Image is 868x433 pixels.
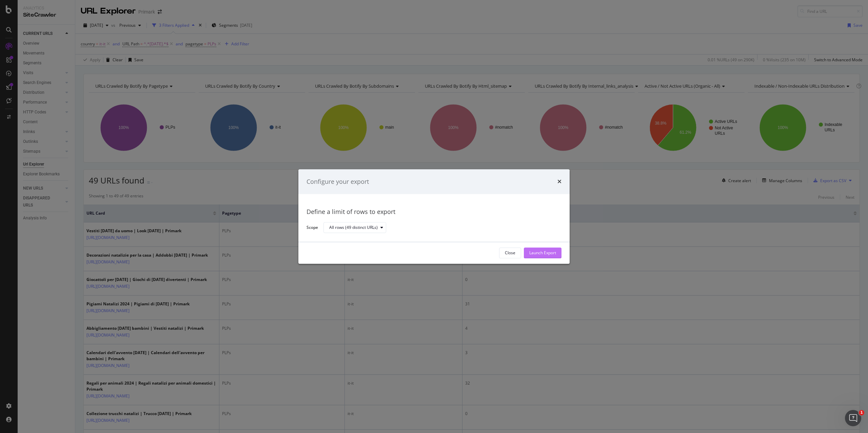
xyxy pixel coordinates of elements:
[499,247,521,258] button: Close
[524,247,561,258] button: Launch Export
[329,226,378,230] div: All rows (49 distinct URLs)
[307,224,318,232] label: Scope
[298,169,570,264] div: modal
[505,250,515,256] div: Close
[307,177,369,186] div: Configure your export
[529,250,556,256] div: Launch Export
[557,177,561,186] div: times
[323,222,386,233] button: All rows (49 distinct URLs)
[859,410,864,415] span: 1
[845,410,861,426] iframe: Intercom live chat
[307,208,561,217] div: Define a limit of rows to export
